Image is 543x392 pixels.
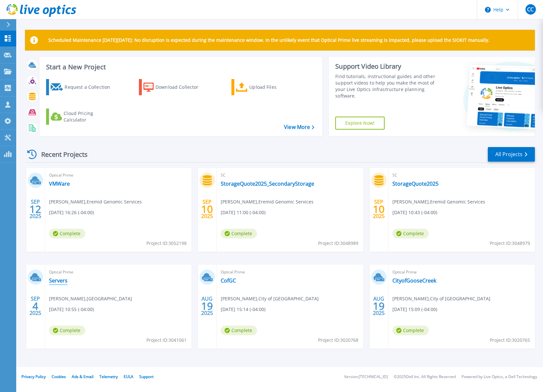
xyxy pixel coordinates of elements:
span: SC [221,172,359,179]
span: [DATE] 15:14 (-04:00) [221,306,265,313]
span: SC [392,172,531,179]
a: Upload Files [231,79,304,95]
span: Project ID: 3048979 [490,240,530,247]
a: Support [139,374,154,379]
span: Complete [49,229,85,238]
div: Support Video Library [335,62,439,71]
p: Scheduled Maintenance [DATE][DATE]: No disruption is expected during the maintenance window. In t... [48,38,489,43]
li: © 2025 Dell Inc. All Rights Reserved [394,375,456,379]
span: 10 [201,206,213,212]
div: Upload Files [249,81,301,94]
span: [PERSON_NAME] , City of [GEOGRAPHIC_DATA] [392,295,490,302]
a: Cloud Pricing Calculator [46,109,118,125]
span: 19 [201,303,213,309]
a: Download Collector [139,79,211,95]
span: Complete [221,229,257,238]
span: Complete [392,326,429,335]
span: Complete [221,326,257,335]
span: Project ID: 3048989 [318,240,358,247]
span: Project ID: 3020765 [490,337,530,344]
span: Optical Prime [49,172,188,179]
span: [DATE] 15:09 (-04:00) [392,306,437,313]
span: [PERSON_NAME] , City of [GEOGRAPHIC_DATA] [221,295,319,302]
span: [PERSON_NAME] , Eremid Genomic Services [49,198,142,205]
span: 12 [30,206,41,212]
a: Explore Now! [335,117,385,130]
div: Find tutorials, instructional guides and other support videos to help you make the most of your L... [335,73,439,99]
span: Optical Prime [49,269,188,276]
a: Privacy Policy [21,374,46,379]
span: Project ID: 3052198 [146,240,187,247]
span: CC [527,7,534,12]
a: Request a Collection [46,79,118,95]
a: Ads & Email [72,374,93,379]
span: Project ID: 3041061 [146,337,187,344]
a: All Projects [488,147,535,162]
span: 19 [373,303,385,309]
a: View More [284,124,314,130]
div: SEP 2025 [29,197,42,221]
span: [PERSON_NAME] , Eremid Genomic Services [221,198,314,205]
div: Request a Collection [65,81,117,94]
li: Version: [TECHNICAL_ID] [344,375,388,379]
span: Complete [392,229,429,238]
span: Optical Prime [392,269,531,276]
span: Project ID: 3020768 [318,337,358,344]
div: AUG 2025 [373,294,385,318]
a: CofGC [221,277,236,284]
a: EULA [124,374,133,379]
a: Cookies [52,374,66,379]
span: [DATE] 11:00 (-04:00) [221,209,265,216]
div: SEP 2025 [29,294,42,318]
span: [DATE] 10:43 (-04:00) [392,209,437,216]
span: [DATE] 16:26 (-04:00) [49,209,94,216]
span: 10 [373,206,385,212]
div: Cloud Pricing Calculator [64,110,116,123]
a: VMWare [49,180,70,187]
span: Optical Prime [221,269,359,276]
a: Telemetry [99,374,118,379]
a: CityofGooseCreek [392,277,436,284]
a: StorageQuote2025_SecondaryStorage [221,180,314,187]
a: Servers [49,277,68,284]
span: [DATE] 10:55 (-04:00) [49,306,94,313]
div: SEP 2025 [201,197,213,221]
div: SEP 2025 [373,197,385,221]
h3: Start a New Project [46,63,314,71]
a: StorageQuote2025 [392,180,438,187]
span: Complete [49,326,85,335]
div: Recent Projects [25,146,96,162]
div: AUG 2025 [201,294,213,318]
span: 4 [32,303,38,309]
div: Download Collector [155,81,207,94]
span: [PERSON_NAME] , [GEOGRAPHIC_DATA] [49,295,132,302]
span: [PERSON_NAME] , Eremid Genomic Services [392,198,485,205]
li: Powered by Live Optics, a Dell Technology [462,375,537,379]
